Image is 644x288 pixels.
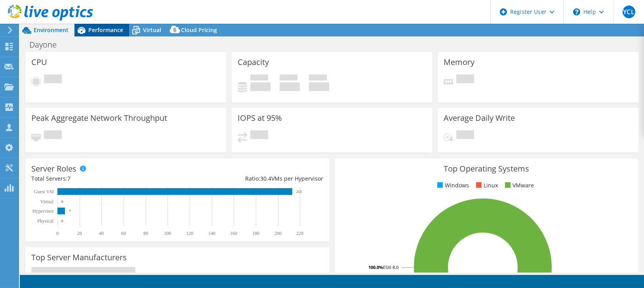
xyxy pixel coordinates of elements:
span: Used [250,74,268,82]
text: 220 [296,231,303,236]
h4: 0 GiB [280,82,300,91]
h3: Top Server Manufacturers [31,253,127,262]
text: 100 [164,231,171,236]
span: Total [309,74,327,82]
text: 0 [61,219,63,223]
span: Cloud Pricing [181,26,217,34]
text: 213 [296,190,302,194]
span: Virtual [143,26,161,34]
li: Linux [474,181,498,190]
h3: Server Roles [31,164,76,173]
text: 40 [99,231,104,236]
h3: IOPS at 95% [238,114,282,122]
span: Pending [250,130,268,141]
text: Virtual [40,199,54,204]
span: Pending [44,74,62,85]
text: 140 [208,231,215,236]
h3: Top Operating Systems [341,164,633,173]
tspan: ESXi 8.0 [383,264,398,270]
text: 200 [274,231,282,236]
span: 30.4 [260,175,271,182]
text: 60 [121,231,126,236]
span: Pending [456,74,474,85]
span: Environment [34,26,69,34]
text: 160 [230,231,237,236]
text: 20 [77,231,82,236]
text: Physical [37,218,53,224]
text: 80 [143,231,148,236]
h1: Dayone [26,40,69,49]
span: Performance [88,26,123,34]
span: YCL [623,6,635,18]
span: Free [280,74,297,82]
div: Ratio: VMs per Hypervisor [177,174,323,183]
li: Windows [435,181,469,190]
h4: 0 GiB [309,82,329,91]
h3: Capacity [238,58,269,67]
h3: CPU [31,58,47,67]
span: Pending [456,130,474,141]
text: 120 [186,231,193,236]
span: Pending [44,130,62,141]
text: Hypervisor [32,208,54,214]
text: Guest VM [34,189,54,195]
h3: Memory [444,58,474,67]
tspan: 100.0% [368,264,383,270]
h4: 0 GiB [250,82,271,91]
text: 180 [252,231,259,236]
svg: \n [573,8,580,15]
text: 7 [69,209,71,213]
text: 0 [56,231,59,236]
text: 0 [61,200,63,204]
div: Total Servers: [31,174,177,183]
h3: Peak Aggregate Network Throughput [31,114,167,122]
h3: Average Daily Write [444,114,515,122]
span: 7 [67,175,70,182]
li: VMware [503,181,534,190]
